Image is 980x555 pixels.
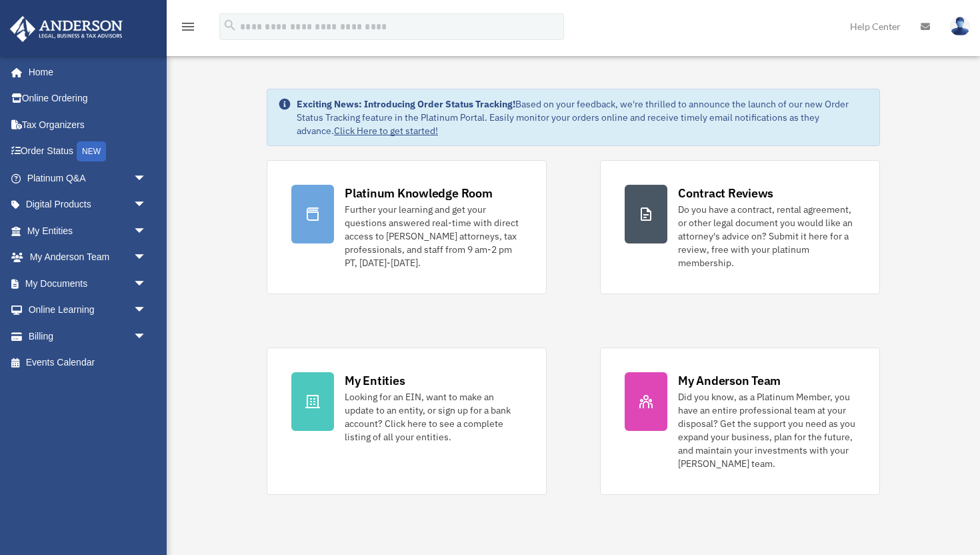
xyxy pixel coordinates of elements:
a: Contract Reviews Do you have a contract, rental agreement, or other legal document you would like... [600,160,880,294]
a: Online Learningarrow_drop_down [9,297,167,324]
div: My Entities [345,372,405,389]
a: My Entities Looking for an EIN, want to make an update to an entity, or sign up for a bank accoun... [267,348,547,495]
a: My Anderson Teamarrow_drop_down [9,244,167,271]
div: My Anderson Team [678,372,781,389]
span: arrow_drop_down [133,165,160,192]
a: Billingarrow_drop_down [9,323,167,350]
i: search [223,18,237,33]
a: Order StatusNEW [9,138,167,165]
span: arrow_drop_down [133,270,160,298]
div: Further your learning and get your questions answered real-time with direct access to [PERSON_NAM... [345,203,522,269]
i: menu [180,19,196,35]
div: Contract Reviews [678,185,773,201]
a: My Entitiesarrow_drop_down [9,217,167,244]
a: Platinum Q&Aarrow_drop_down [9,165,167,191]
a: Online Ordering [9,85,167,112]
a: Digital Productsarrow_drop_down [9,191,167,218]
div: Based on your feedback, we're thrilled to announce the launch of our new Order Status Tracking fe... [297,97,869,137]
div: Did you know, as a Platinum Member, you have an entire professional team at your disposal? Get th... [678,390,855,470]
div: NEW [77,141,106,161]
span: arrow_drop_down [133,191,160,219]
div: Do you have a contract, rental agreement, or other legal document you would like an attorney's ad... [678,203,855,269]
a: menu [180,23,196,35]
strong: Exciting News: Introducing Order Status Tracking! [297,98,515,110]
a: Click Here to get started! [334,125,438,137]
a: Home [9,59,160,85]
span: arrow_drop_down [133,244,160,271]
a: My Anderson Team Did you know, as a Platinum Member, you have an entire professional team at your... [600,348,880,495]
span: arrow_drop_down [133,323,160,350]
a: Events Calendar [9,350,167,376]
img: User Pic [950,17,970,36]
a: Platinum Knowledge Room Further your learning and get your questions answered real-time with dire... [267,160,547,294]
a: Tax Organizers [9,111,167,138]
div: Looking for an EIN, want to make an update to an entity, or sign up for a bank account? Click her... [345,390,522,444]
a: My Documentsarrow_drop_down [9,270,167,297]
div: Platinum Knowledge Room [345,185,493,201]
span: arrow_drop_down [133,217,160,245]
img: Anderson Advisors Platinum Portal [6,16,127,42]
span: arrow_drop_down [133,297,160,324]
